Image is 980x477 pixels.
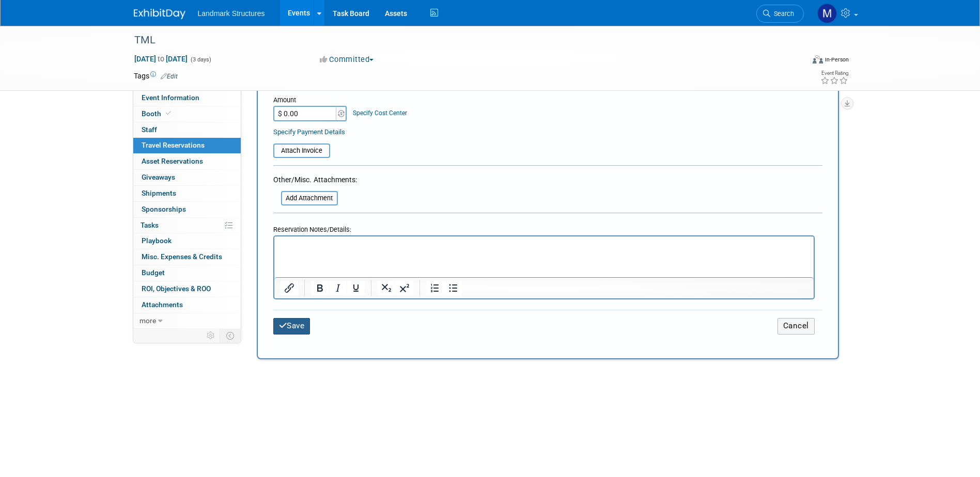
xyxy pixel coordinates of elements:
span: Tasks [141,221,159,229]
a: Travel Reservations [133,138,241,153]
span: Giveaways [142,173,175,181]
a: Booth [133,106,241,122]
button: Subscript [378,281,395,295]
div: Reservation Notes/Details: [273,220,815,235]
a: Staff [133,122,241,138]
button: Insert/edit link [281,281,298,295]
button: Italic [329,281,347,295]
img: ExhibitDay [134,9,185,19]
span: to [156,55,166,63]
a: Sponsorships [133,202,241,217]
a: Search [756,5,804,23]
button: Bold [311,281,329,295]
span: Asset Reservations [142,157,203,165]
button: Cancel [777,318,815,334]
button: Numbered list [426,281,444,295]
span: Attachments [142,300,183,309]
button: Bullet list [444,281,462,295]
div: Event Format [743,54,849,69]
span: Playbook [142,236,172,245]
a: Giveaways [133,170,241,185]
span: Misc. Expenses & Credits [142,252,222,261]
span: Landmark Structures [198,9,265,18]
button: Underline [347,281,365,295]
span: Booth [142,109,173,118]
a: Tasks [133,218,241,233]
button: Superscript [396,281,413,295]
span: Sponsorships [142,205,186,213]
a: Shipments [133,186,241,201]
a: Playbook [133,233,241,249]
span: [DATE] [DATE] [134,54,188,63]
span: Staff [142,125,157,134]
span: Travel Reservations [142,141,205,149]
a: more [133,313,241,329]
button: Committed [316,54,378,65]
iframe: Rich Text Area [274,236,814,277]
span: Event Information [142,93,199,102]
a: Asset Reservations [133,154,241,169]
span: Search [770,10,794,18]
span: (3 days) [190,56,211,63]
div: In-Person [825,56,849,63]
i: Booth reservation complete [166,110,171,116]
a: ROI, Objectives & ROO [133,281,241,297]
div: TML [131,31,788,50]
td: Tags [134,71,178,81]
a: Edit [161,73,178,80]
a: Attachments [133,297,241,313]
a: Specify Cost Center [353,109,407,117]
a: Budget [133,265,241,281]
span: more [139,316,156,325]
div: Event Rating [820,71,848,76]
td: Toggle Event Tabs [220,329,241,342]
img: Maryann Tijerina [817,4,837,23]
a: Event Information [133,90,241,106]
span: Shipments [142,189,176,197]
div: Other/Misc. Attachments: [273,174,357,187]
div: Amount [273,96,348,106]
img: Format-Inperson.png [813,55,823,63]
a: Misc. Expenses & Credits [133,249,241,265]
span: ROI, Objectives & ROO [142,284,211,293]
td: Personalize Event Tab Strip [202,329,220,342]
a: Specify Payment Details [273,128,345,136]
span: Budget [142,268,165,277]
button: Save [273,318,310,334]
